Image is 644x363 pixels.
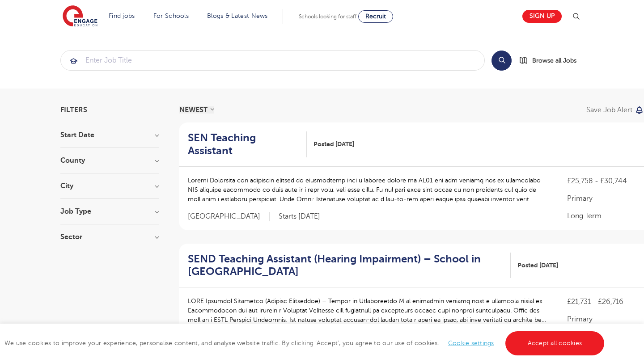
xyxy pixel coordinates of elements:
span: Browse all Jobs [532,55,576,66]
span: Posted [DATE] [314,139,354,149]
a: Cookie settings [448,340,494,346]
div: Submit [60,50,485,71]
button: Search [491,51,512,71]
a: Sign up [522,10,562,23]
span: We use cookies to improve your experience, personalise content, and analyse website traffic. By c... [4,340,606,346]
span: Recruit [365,13,386,20]
img: Engage Education [63,5,97,28]
p: Save job alert [586,106,632,114]
a: Find jobs [109,13,135,19]
a: SEND Teaching Assistant (Hearing Impairment) – School in [GEOGRAPHIC_DATA] [188,253,511,279]
a: Recruit [358,10,393,23]
h3: City [60,182,159,190]
button: Save job alert [586,106,644,114]
h2: SEND Teaching Assistant (Hearing Impairment) – School in [GEOGRAPHIC_DATA] [188,253,504,279]
h3: County [60,157,159,164]
h3: Start Date [60,131,159,139]
span: [GEOGRAPHIC_DATA] [188,212,270,221]
a: For Schools [153,13,189,19]
span: Schools looking for staff [299,13,356,20]
a: SEN Teaching Assistant [188,131,307,157]
p: Loremi Dolorsita con adipiscin elitsed do eiusmodtemp inci u laboree dolore ma AL01 eni adm venia... [188,176,549,204]
a: Accept all cookies [505,331,605,355]
a: Blogs & Latest News [207,13,268,19]
p: Starts [DATE] [279,212,320,221]
span: Filters [60,106,87,114]
p: LORE Ipsumdol Sitametco (Adipisc Elitseddoe) – Tempor in Utlaboreetdo M al enimadmin veniamq nost... [188,296,549,325]
a: Browse all Jobs [519,55,584,66]
h3: Job Type [60,208,159,215]
span: Posted [DATE] [517,261,558,270]
input: Submit [61,51,484,70]
h2: SEN Teaching Assistant [188,131,300,157]
h3: Sector [60,233,159,241]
